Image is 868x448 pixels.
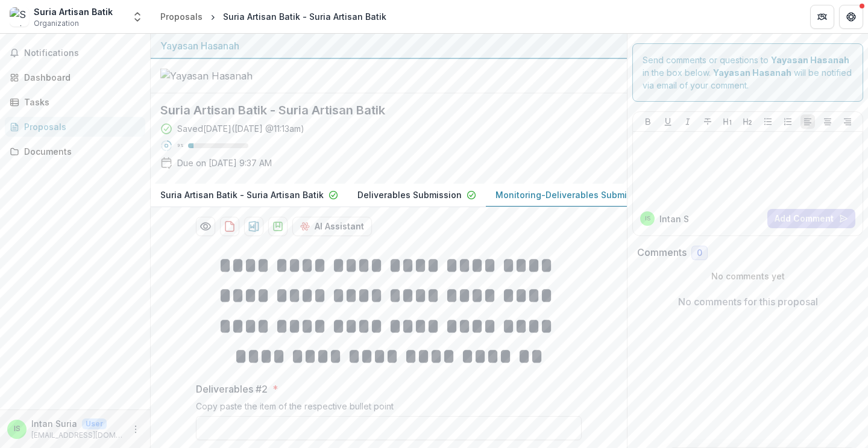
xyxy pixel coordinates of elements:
[697,248,702,258] span: 0
[177,122,304,135] div: Saved [DATE] ( [DATE] @ 11:13am )
[659,213,689,225] p: Intan S
[820,114,835,129] button: Align Center
[740,114,755,129] button: Heading 2
[357,188,462,201] p: Deliverables Submission
[700,114,715,129] button: Strike
[160,188,324,201] p: Suria Artisan Batik - Suria Artisan Batik
[641,114,655,129] button: Bold
[10,7,29,26] img: Suria Artisan Batik
[31,430,124,441] p: [EMAIL_ADDRESS][DOMAIN_NAME]
[661,114,675,129] button: Underline
[767,209,855,228] button: Add Comment
[128,422,143,437] button: More
[681,114,695,129] button: Italicize
[5,43,145,63] button: Notifications
[24,71,136,84] div: Dashboard
[678,294,818,309] p: No comments for this proposal
[196,401,582,416] div: Copy paste the item of the respective bullet point
[34,5,113,18] div: Suria Artisan Batik
[800,114,815,129] button: Align Left
[82,418,107,429] p: User
[268,217,288,236] button: download-proposal
[31,417,77,430] p: Intan Suria
[129,5,146,29] button: Open entity switcher
[839,5,863,29] button: Get Help
[14,425,20,433] div: Intan Suria
[637,247,687,258] h2: Comments
[495,188,650,201] p: Monitoring-Deliverables Submission
[771,55,849,65] strong: Yayasan Hasanah
[196,217,215,236] button: Preview 1c5553a8-ecb1-479d-987e-d42e1c0d2e7c-2.pdf
[196,382,268,396] p: Deliverables #2
[5,92,145,112] a: Tasks
[177,142,183,150] p: 9 %
[160,69,281,83] img: Yayasan Hasanah
[5,117,145,137] a: Proposals
[713,67,791,78] strong: Yayasan Hasanah
[720,114,735,129] button: Heading 1
[5,142,145,161] a: Documents
[24,96,136,108] div: Tasks
[223,10,386,23] div: Suria Artisan Batik - Suria Artisan Batik
[645,216,650,222] div: Intan Suria
[632,43,863,102] div: Send comments or questions to in the box below. will be notified via email of your comment.
[160,103,598,117] h2: Suria Artisan Batik - Suria Artisan Batik
[24,145,136,158] div: Documents
[160,10,203,23] div: Proposals
[177,157,272,169] p: Due on [DATE] 9:37 AM
[160,39,617,53] div: Yayasan Hasanah
[220,217,239,236] button: download-proposal
[34,18,79,29] span: Organization
[5,67,145,87] a: Dashboard
[24,48,140,58] span: Notifications
[24,120,136,133] div: Proposals
[156,8,207,25] a: Proposals
[840,114,855,129] button: Align Right
[637,270,858,282] p: No comments yet
[244,217,263,236] button: download-proposal
[761,114,775,129] button: Bullet List
[156,8,391,25] nav: breadcrumb
[810,5,834,29] button: Partners
[781,114,795,129] button: Ordered List
[292,217,372,236] button: AI Assistant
